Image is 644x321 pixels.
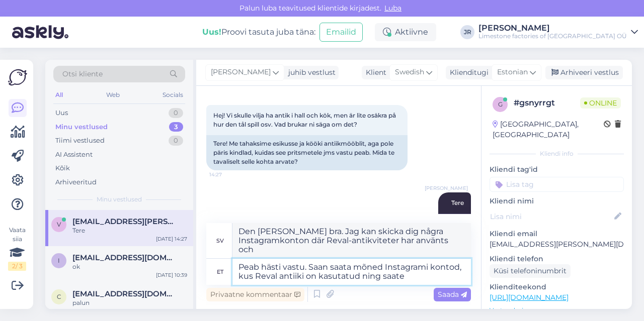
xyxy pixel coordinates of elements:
span: c [57,293,61,300]
span: Otsi kliente [62,69,103,79]
div: sv [216,232,224,249]
div: 0 [169,136,183,146]
div: [DATE] 14:27 [156,235,187,243]
div: juhib vestlust [284,67,336,78]
div: Privaatne kommentaar [206,288,304,301]
span: i [58,257,60,264]
div: Uus [55,108,68,118]
p: Kliendi email [490,229,624,239]
div: palun [72,298,187,307]
div: Web [104,88,122,101]
div: Hej [438,213,471,231]
div: 2 / 3 [8,262,26,271]
div: JR [460,25,474,39]
span: Hej! Vi skulle vilja ha antik i hall och kök, men är lite osäkra på hur den tål spill osv. Vad br... [213,112,397,128]
div: # gsnyrrgt [514,97,580,109]
textarea: Peab hästi vastu. Saan saata mõned Instagrami kontod, kus Reval antiiki on kasutatud ning saate [232,259,471,285]
div: 0 [169,108,183,118]
span: Tere [451,199,464,206]
span: 14:27 [209,171,247,178]
div: Limestone factories of [GEOGRAPHIC_DATA] OÜ [478,32,627,40]
div: Aktiivne [375,23,436,41]
div: Tiimi vestlused [55,136,105,146]
div: [GEOGRAPHIC_DATA], [GEOGRAPHIC_DATA] [493,119,604,140]
span: Minu vestlused [97,195,142,204]
a: [PERSON_NAME]Limestone factories of [GEOGRAPHIC_DATA] OÜ [478,24,638,40]
div: AI Assistent [55,150,93,160]
p: Klienditeekond [490,282,624,292]
span: imland.magnus@gmail.com [72,253,177,262]
textarea: Den [PERSON_NAME] bra. Jag kan skicka dig några Instagramkonton där Reval-antikviteter har använt... [232,223,471,258]
div: Vaata siia [8,226,26,271]
div: Tere [72,226,187,235]
div: Küsi telefoninumbrit [490,264,571,278]
div: Tere! Me tahaksime esikusse ja kööki antiikmööblit, aga pole päris kindlad, kuidas see pritsmetel... [206,135,408,170]
span: contact@stinalutz.com [72,289,177,298]
p: [EMAIL_ADDRESS][PERSON_NAME][DOMAIN_NAME] [490,239,624,250]
div: Minu vestlused [55,122,108,132]
img: Askly Logo [8,68,27,87]
span: Swedish [395,67,424,78]
span: Estonian [497,67,528,78]
a: [URL][DOMAIN_NAME] [490,293,569,302]
div: [PERSON_NAME] [478,24,627,32]
b: Uus! [202,27,221,37]
p: Vaata edasi ... [490,306,624,315]
span: Online [580,97,621,109]
div: [DATE] 12:46 [156,307,187,315]
div: Kliendi info [490,149,624,158]
input: Lisa tag [490,177,624,192]
div: Kõik [55,163,70,173]
span: [PERSON_NAME] [211,67,271,78]
div: ok [72,262,187,271]
div: 3 [169,122,183,132]
span: Viktoria.strom@outlook.com [72,217,177,226]
span: Luba [381,4,405,13]
div: Arhiveeritud [55,177,97,187]
div: [DATE] 10:39 [156,271,187,279]
p: Kliendi telefon [490,254,624,264]
div: All [53,88,65,101]
div: et [217,263,223,280]
button: Emailid [319,23,363,42]
span: [PERSON_NAME] [425,184,468,192]
div: Klient [362,67,386,78]
span: Saada [438,290,467,299]
div: Proovi tasuta juba täna: [202,26,315,38]
span: V [57,221,61,228]
input: Lisa nimi [490,211,612,222]
p: Kliendi nimi [490,196,624,206]
div: Arhiveeri vestlus [545,66,623,79]
p: Kliendi tag'id [490,164,624,175]
span: g [498,100,503,108]
div: Socials [160,88,185,101]
div: Klienditugi [446,67,489,78]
